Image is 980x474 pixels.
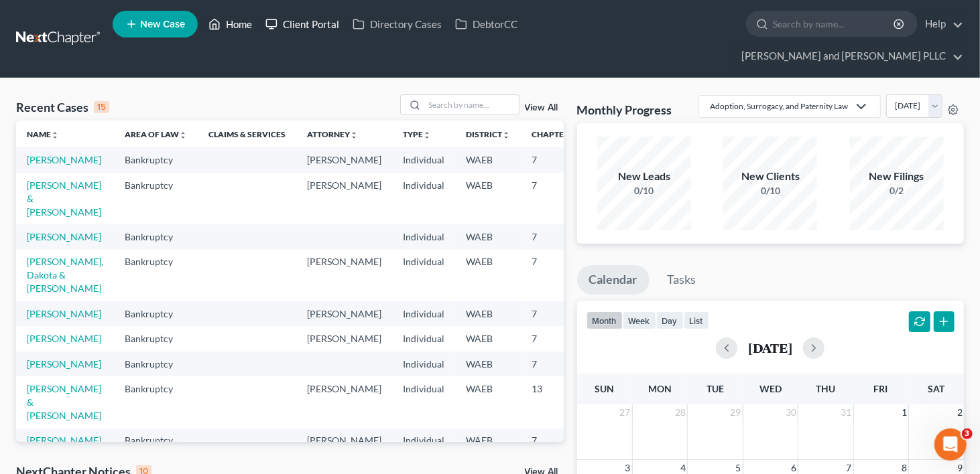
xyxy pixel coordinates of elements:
[296,376,392,428] td: [PERSON_NAME]
[850,169,944,184] div: New Filings
[392,173,455,224] td: Individual
[114,301,198,326] td: Bankruptcy
[455,250,521,301] td: WAEB
[874,383,888,394] span: Fri
[684,311,709,329] button: list
[140,19,185,29] span: New Case
[202,12,259,36] a: Home
[392,428,455,453] td: Individual
[27,231,101,242] a: [PERSON_NAME]
[27,434,101,446] a: [PERSON_NAME]
[114,326,198,351] td: Bankruptcy
[27,129,59,139] a: Nameunfold_more
[532,129,577,139] a: Chapterunfold_more
[619,404,632,420] span: 27
[392,224,455,249] td: Individual
[27,179,101,218] a: [PERSON_NAME] & [PERSON_NAME]
[392,250,455,301] td: Individual
[759,383,782,394] span: Wed
[648,383,672,394] span: Mon
[448,12,524,36] a: DebtorCC
[928,383,944,394] span: Sat
[521,428,588,453] td: 7
[455,224,521,249] td: WAEB
[179,131,187,139] i: unfold_more
[296,301,392,326] td: [PERSON_NAME]
[455,147,521,172] td: WAEB
[656,265,709,295] a: Tasks
[521,224,588,249] td: 7
[900,404,908,420] span: 1
[656,311,684,329] button: day
[455,376,521,428] td: WAEB
[455,428,521,453] td: WAEB
[392,376,455,428] td: Individual
[455,301,521,326] td: WAEB
[455,173,521,224] td: WAEB
[51,131,59,139] i: unfold_more
[723,184,817,197] div: 0/10
[587,311,623,329] button: month
[350,131,358,139] i: unfold_more
[296,250,392,301] td: [PERSON_NAME]
[597,169,691,184] div: New Leads
[773,11,896,36] input: Search by name...
[392,147,455,172] td: Individual
[346,12,448,36] a: Directory Cases
[674,404,687,420] span: 28
[114,224,198,249] td: Bankruptcy
[296,173,392,224] td: [PERSON_NAME]
[114,351,198,376] td: Bankruptcy
[114,376,198,428] td: Bankruptcy
[521,301,588,326] td: 7
[125,129,187,139] a: Area of Lawunfold_more
[521,351,588,376] td: 7
[114,428,198,453] td: Bankruptcy
[502,131,510,139] i: unfold_more
[16,99,109,115] div: Recent Cases
[956,404,964,420] span: 2
[455,351,521,376] td: WAEB
[27,256,103,294] a: [PERSON_NAME], Dakota & [PERSON_NAME]
[27,383,101,421] a: [PERSON_NAME] & [PERSON_NAME]
[707,383,724,394] span: Tue
[296,147,392,172] td: [PERSON_NAME]
[403,129,431,139] a: Typeunfold_more
[735,44,963,68] a: [PERSON_NAME] and [PERSON_NAME] PLLC
[595,383,614,394] span: Sun
[259,12,346,36] a: Client Portal
[710,100,848,112] div: Adoption, Surrogacy, and Paternity Law
[577,265,650,295] a: Calendar
[729,404,743,420] span: 29
[748,341,792,355] h2: [DATE]
[623,311,656,329] button: week
[840,404,853,420] span: 31
[423,131,431,139] i: unfold_more
[784,404,798,420] span: 30
[392,351,455,376] td: Individual
[918,12,963,36] a: Help
[934,428,967,461] iframe: Intercom live chat
[521,250,588,301] td: 7
[94,101,109,113] div: 15
[816,383,835,394] span: Thu
[27,308,101,319] a: [PERSON_NAME]
[392,326,455,351] td: Individual
[307,129,358,139] a: Attorneyunfold_more
[198,121,296,147] th: Claims & Services
[455,326,521,351] td: WAEB
[525,103,558,112] a: View All
[27,154,101,165] a: [PERSON_NAME]
[27,358,101,370] a: [PERSON_NAME]
[521,326,588,351] td: 7
[114,250,198,301] td: Bankruptcy
[962,428,973,439] span: 3
[114,173,198,224] td: Bankruptcy
[392,301,455,326] td: Individual
[597,184,691,197] div: 0/10
[521,376,588,428] td: 13
[296,326,392,351] td: [PERSON_NAME]
[521,173,588,224] td: 7
[577,102,672,118] h3: Monthly Progress
[425,95,519,114] input: Search by name...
